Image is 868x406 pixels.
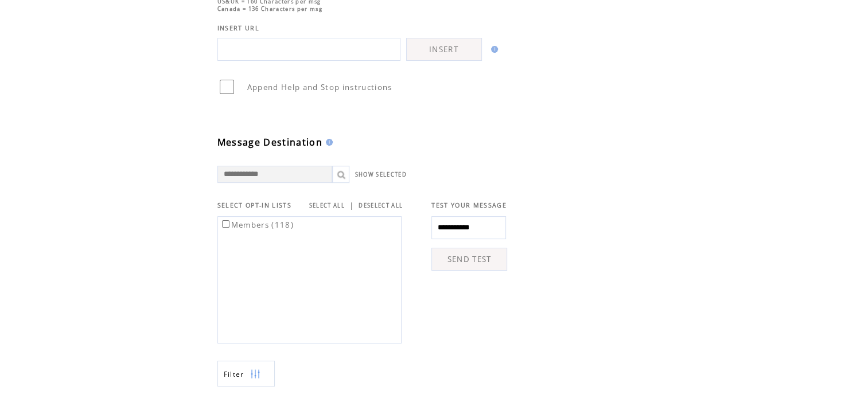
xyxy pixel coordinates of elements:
[217,201,291,209] span: SELECT OPT-IN LISTS
[222,220,229,228] input: Members (118)
[431,248,507,271] a: SEND TEST
[250,361,260,387] img: filters.png
[217,361,275,387] a: Filter
[349,200,354,210] span: |
[359,202,403,209] a: DESELECT ALL
[431,201,507,209] span: TEST YOUR MESSAGE
[309,202,345,209] a: SELECT ALL
[224,369,244,379] span: Show filters
[217,5,322,13] span: Canada = 136 Characters per msg
[220,220,294,230] label: Members (118)
[217,136,322,149] span: Message Destination
[488,46,498,53] img: help.gif
[247,82,392,92] span: Append Help and Stop instructions
[406,38,482,61] a: INSERT
[217,24,259,32] span: INSERT URL
[322,139,333,146] img: help.gif
[355,171,407,178] a: SHOW SELECTED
